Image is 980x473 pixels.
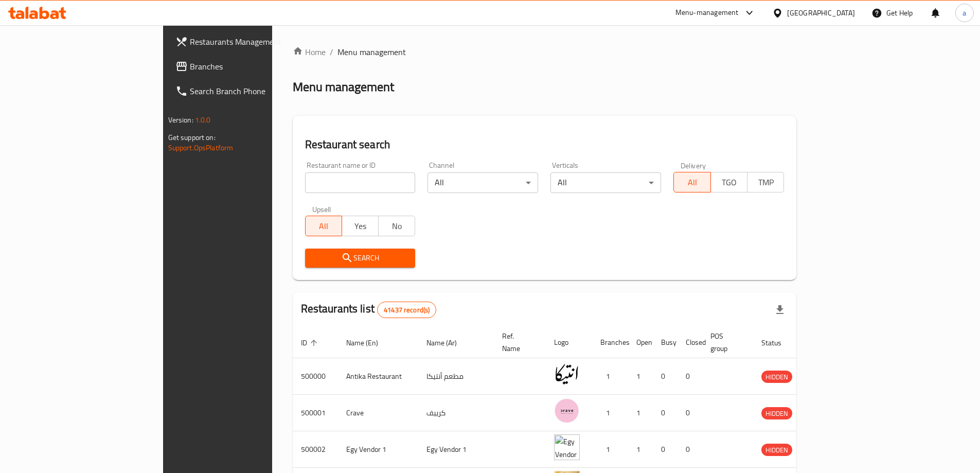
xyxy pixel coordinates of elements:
span: Menu management [337,46,406,58]
span: All [310,219,338,234]
span: TGO [715,175,743,190]
span: Restaurants Management [190,36,318,48]
td: 0 [653,395,678,431]
span: Name (En) [346,337,391,349]
td: Egy Vendor 1 [338,431,418,468]
img: Crave [554,398,580,424]
div: Export file [768,297,792,322]
button: Yes [342,216,379,236]
button: Search [305,249,416,268]
td: Crave [338,395,418,431]
div: All [550,172,661,193]
button: TMP [747,172,784,192]
span: HIDDEN [761,408,792,419]
h2: Menu management [293,79,394,95]
span: 1.0.0 [195,113,211,127]
span: Status [761,337,795,349]
span: Yes [346,219,375,234]
td: Egy Vendor 1 [418,431,494,468]
td: 1 [628,358,653,395]
div: [GEOGRAPHIC_DATA] [787,7,855,19]
a: Search Branch Phone [167,79,327,103]
span: POS group [710,330,741,355]
img: Antika Restaurant [554,361,580,387]
td: 1 [592,358,628,395]
span: TMP [752,175,780,190]
td: 1 [628,431,653,468]
th: Busy [653,327,678,358]
td: 0 [653,431,678,468]
span: Search Branch Phone [190,85,318,97]
h2: Restaurant search [305,137,785,152]
td: 1 [628,395,653,431]
label: Delivery [681,162,706,169]
th: Logo [546,327,592,358]
td: 0 [678,431,702,468]
span: Ref. Name [502,330,533,355]
span: No [383,219,411,234]
div: HIDDEN [761,444,792,456]
div: HIDDEN [761,407,792,419]
button: No [378,216,415,236]
h2: Restaurants list [301,301,437,318]
td: مطعم أنتيكا [418,358,494,395]
span: Name (Ar) [426,337,470,349]
span: Version: [168,113,193,127]
a: Restaurants Management [167,29,327,54]
td: 0 [653,358,678,395]
div: HIDDEN [761,371,792,383]
a: Support.OpsPlatform [168,141,234,154]
span: Search [313,252,407,265]
span: HIDDEN [761,444,792,456]
img: Egy Vendor 1 [554,434,580,460]
th: Open [628,327,653,358]
td: 1 [592,431,628,468]
span: a [963,7,966,19]
button: All [305,216,342,236]
td: كرييف [418,395,494,431]
th: Branches [592,327,628,358]
button: All [673,172,710,192]
input: Search for restaurant name or ID.. [305,172,416,193]
span: ID [301,337,320,349]
td: 0 [678,395,702,431]
span: Branches [190,60,318,73]
button: TGO [710,172,747,192]
span: All [678,175,706,190]
a: Branches [167,54,327,79]
div: All [427,172,538,193]
label: Upsell [312,205,331,213]
span: 41437 record(s) [378,305,436,315]
td: Antika Restaurant [338,358,418,395]
td: 1 [592,395,628,431]
nav: breadcrumb [293,46,797,58]
span: HIDDEN [761,371,792,383]
td: 0 [678,358,702,395]
div: Menu-management [675,7,739,19]
span: Get support on: [168,131,216,144]
div: Total records count [377,302,436,318]
li: / [330,46,333,58]
th: Closed [678,327,702,358]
